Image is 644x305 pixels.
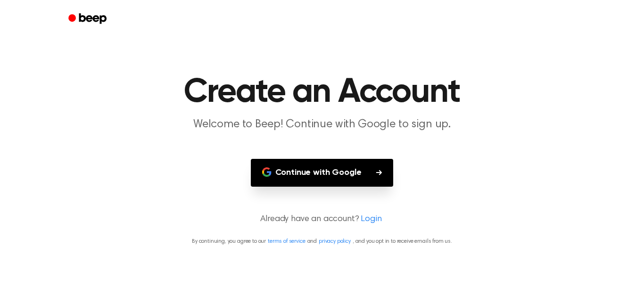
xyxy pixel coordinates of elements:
[81,75,563,109] h1: Create an Account
[361,213,381,226] a: Login
[251,159,394,187] button: Continue with Google
[11,213,633,226] p: Already have an account?
[62,10,115,28] a: Beep
[319,239,351,244] a: privacy policy
[268,239,305,244] a: terms of service
[141,117,503,132] p: Welcome to Beep! Continue with Google to sign up.
[11,237,633,246] p: By continuing, you agree to our and , and you opt in to receive emails from us.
